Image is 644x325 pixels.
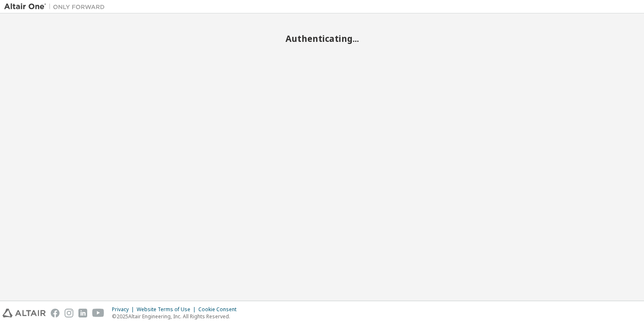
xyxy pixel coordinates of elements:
[4,33,640,44] h2: Authenticating...
[4,3,109,11] img: Altair One
[3,309,46,317] img: altair_logo.svg
[51,309,60,317] img: facebook.svg
[78,309,87,317] img: linkedin.svg
[198,306,241,313] div: Cookie Consent
[137,306,198,313] div: Website Terms of Use
[92,309,104,317] img: youtube.svg
[112,313,241,320] p: © 2025 Altair Engineering, Inc. All Rights Reserved.
[65,309,73,317] img: instagram.svg
[112,306,137,313] div: Privacy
